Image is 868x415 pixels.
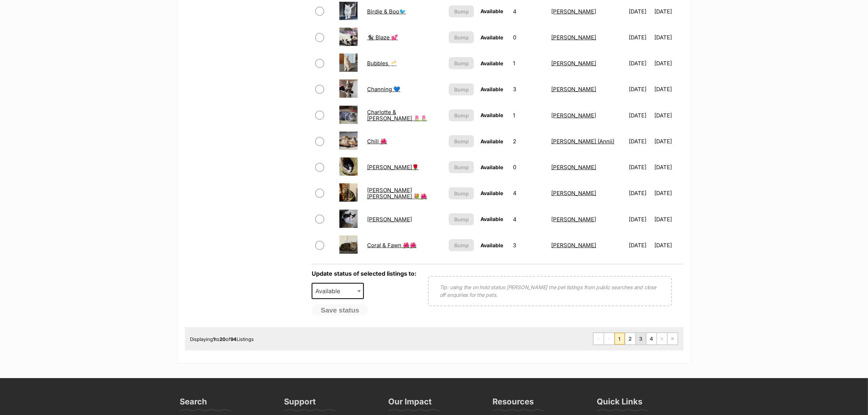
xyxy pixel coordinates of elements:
[551,138,614,145] a: [PERSON_NAME] (Annii)
[551,216,596,223] a: [PERSON_NAME]
[454,59,469,67] span: Bump
[551,112,596,119] a: [PERSON_NAME]
[454,8,469,15] span: Bump
[454,112,469,119] span: Bump
[655,25,683,50] td: [DATE]
[626,155,654,180] td: [DATE]
[626,129,654,154] td: [DATE]
[551,60,596,67] a: [PERSON_NAME]
[593,333,604,345] span: First page
[626,25,654,50] td: [DATE]
[440,283,660,299] p: Tip: using the on hold status [PERSON_NAME] the pet listings from public searches and close off e...
[480,190,503,196] span: Available
[551,8,596,15] a: [PERSON_NAME]
[551,190,596,197] a: [PERSON_NAME]
[626,233,654,258] td: [DATE]
[626,181,654,206] td: [DATE]
[367,86,400,93] a: Channing 💙
[449,84,474,96] button: Bump
[339,183,358,202] img: Cindy Lou 💐🌺
[510,233,548,258] td: 3
[480,112,503,118] span: Available
[180,396,207,411] h3: Search
[312,283,364,299] span: Available
[284,396,316,411] h3: Support
[510,77,548,102] td: 3
[231,336,237,342] strong: 94
[626,207,654,232] td: [DATE]
[646,333,657,345] a: Page 4
[367,187,427,200] a: [PERSON_NAME] [PERSON_NAME] 💐🌺
[655,77,683,102] td: [DATE]
[312,286,347,296] span: Available
[339,2,358,20] img: Birdie & Boo🐦
[220,336,226,342] strong: 20
[604,333,614,345] span: Previous page
[480,34,503,40] span: Available
[510,25,548,50] td: 0
[454,137,469,145] span: Bump
[213,336,215,342] strong: 1
[449,239,474,251] button: Bump
[449,31,474,43] button: Bump
[367,216,412,223] a: [PERSON_NAME]
[655,181,683,206] td: [DATE]
[655,129,683,154] td: [DATE]
[551,164,596,171] a: [PERSON_NAME]
[339,236,358,254] img: Coral & Fawn 🌺🌺
[655,51,683,76] td: [DATE]
[480,164,503,170] span: Available
[551,242,596,249] a: [PERSON_NAME]
[367,242,417,249] a: Coral & Fawn 🌺🌺
[367,164,419,171] a: [PERSON_NAME]🌹
[655,103,683,128] td: [DATE]
[449,57,474,69] button: Bump
[367,109,427,122] a: Charlotte & [PERSON_NAME] 🌷🌷
[449,109,474,121] button: Bump
[597,396,643,411] h3: Quick Links
[551,34,596,41] a: [PERSON_NAME]
[480,60,503,66] span: Available
[655,233,683,258] td: [DATE]
[510,129,548,154] td: 2
[480,242,503,248] span: Available
[510,155,548,180] td: 0
[367,60,397,67] a: Bubbles 🥂
[636,333,646,345] a: Page 3
[510,207,548,232] td: 4
[625,333,635,345] a: Page 2
[367,138,387,145] a: Chili 🌺
[626,103,654,128] td: [DATE]
[367,8,406,15] a: Birdie & Boo🐦
[449,161,474,173] button: Bump
[367,34,398,41] a: 🐈‍⬛ Blaze 💕
[454,86,469,93] span: Bump
[667,333,678,345] a: Last page
[454,241,469,249] span: Bump
[449,5,474,18] button: Bump
[593,333,678,345] nav: Pagination
[454,34,469,41] span: Bump
[510,103,548,128] td: 1
[389,396,432,411] h3: Our Impact
[510,181,548,206] td: 4
[615,333,625,345] span: Page 1
[655,207,683,232] td: [DATE]
[480,86,503,92] span: Available
[454,190,469,197] span: Bump
[454,163,469,171] span: Bump
[510,51,548,76] td: 1
[493,396,534,411] h3: Resources
[449,187,474,199] button: Bump
[480,8,503,14] span: Available
[626,51,654,76] td: [DATE]
[551,86,596,93] a: [PERSON_NAME]
[449,213,474,225] button: Bump
[190,336,254,342] span: Displaying to of Listings
[449,135,474,147] button: Bump
[312,270,416,277] label: Update status of selected listings to:
[454,216,469,223] span: Bump
[480,216,503,222] span: Available
[312,305,369,316] button: Save status
[655,155,683,180] td: [DATE]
